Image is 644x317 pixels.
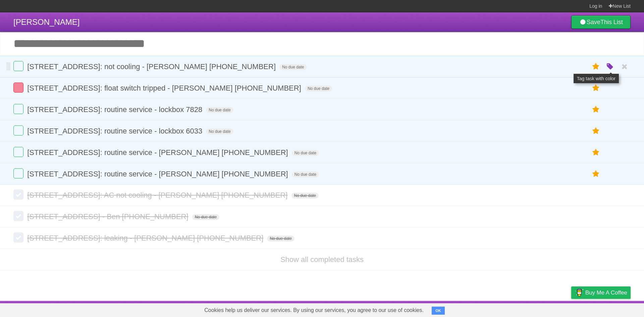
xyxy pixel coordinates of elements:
[279,64,307,70] span: No due date
[27,127,204,135] span: [STREET_ADDRESS]: routine service - lockbox 6033
[482,303,496,315] a: About
[13,61,23,71] label: Done
[198,304,430,317] span: Cookies help us deliver our services. By using our services, you agree to our use of cookies.
[206,107,233,113] span: No due date
[575,287,584,298] img: Buy me a coffee
[292,150,319,156] span: No due date
[432,307,445,315] button: OK
[292,171,319,177] span: No due date
[590,147,602,158] label: Star task
[600,19,623,25] b: This List
[588,303,631,315] a: Suggest a feature
[540,303,554,315] a: Terms
[13,190,23,200] label: Done
[267,235,294,242] span: No due date
[13,125,23,136] label: Done
[590,168,602,179] label: Star task
[27,62,277,71] span: [STREET_ADDRESS]: not cooling - [PERSON_NAME] [PHONE_NUMBER]
[27,148,290,157] span: [STREET_ADDRESS]: routine service - [PERSON_NAME] [PHONE_NUMBER]
[27,212,190,221] span: [STREET_ADDRESS] - Ben [PHONE_NUMBER]
[590,83,602,94] label: Star task
[27,105,204,114] span: [STREET_ADDRESS]: routine service - lockbox 7828
[27,84,303,92] span: [STREET_ADDRESS]: float switch tripped - [PERSON_NAME] [PHONE_NUMBER]
[585,287,627,299] span: Buy me a coffee
[590,104,602,115] label: Star task
[192,214,219,220] span: No due date
[27,191,289,199] span: [STREET_ADDRESS]: AC not cooling - [PERSON_NAME] [PHONE_NUMBER]
[571,286,631,299] a: Buy me a coffee
[562,303,580,315] a: Privacy
[27,234,265,242] span: [STREET_ADDRESS]: leaking - [PERSON_NAME] [PHONE_NUMBER]
[305,86,332,92] span: No due date
[13,211,23,221] label: Done
[206,128,233,135] span: No due date
[13,147,23,157] label: Done
[504,303,531,315] a: Developers
[13,104,23,114] label: Done
[590,61,602,72] label: Star task
[13,83,23,93] label: Done
[13,17,79,27] span: [PERSON_NAME]
[590,125,602,137] label: Star task
[571,15,631,29] a: SaveThis List
[291,193,319,199] span: No due date
[13,168,23,178] label: Done
[280,255,364,264] a: Show all completed tasks
[13,232,23,243] label: Done
[27,170,290,178] span: [STREET_ADDRESS]: routine service - [PERSON_NAME] [PHONE_NUMBER]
